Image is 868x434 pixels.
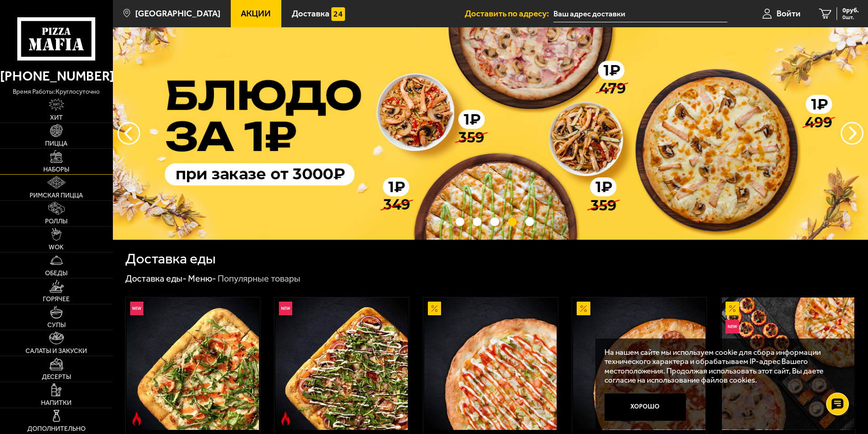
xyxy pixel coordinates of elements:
img: Новинка [279,302,293,315]
img: Акционный [577,302,590,315]
span: Горячее [43,296,70,303]
button: следующий [117,122,140,145]
span: Наборы [43,167,69,173]
img: Новинка [726,320,739,333]
img: Римская с креветками [127,298,259,430]
span: Хит [50,115,63,121]
div: Популярные товары [218,273,300,285]
span: Салаты и закуски [25,348,87,354]
img: Пепперони 25 см (толстое с сыром) [573,298,706,430]
button: предыдущий [841,122,863,145]
span: Пицца [45,141,67,147]
a: Меню- [188,273,216,284]
button: точки переключения [525,217,534,226]
span: Дополнительно [27,426,86,432]
a: АкционныйНовинкаВсё включено [721,298,855,430]
span: WOK [49,244,64,251]
span: Напитки [41,400,71,406]
span: [GEOGRAPHIC_DATA] [135,9,220,18]
input: Ваш адрес доставки [553,5,727,22]
span: Обеды [45,270,67,277]
button: точки переключения [473,217,482,226]
span: Десерты [42,374,71,380]
a: Доставка еды- [125,273,187,284]
img: Острое блюдо [130,412,144,425]
span: Супы [47,322,66,328]
span: Акции [241,9,271,18]
span: 0 руб. [843,7,859,14]
button: точки переключения [508,217,517,226]
img: Острое блюдо [279,412,293,425]
button: Хорошо [604,394,686,421]
a: НовинкаОстрое блюдоРимская с мясным ассорти [274,298,409,430]
span: Доставить по адресу: [465,9,553,18]
img: Всё включено [722,298,854,430]
img: Акционный [726,302,739,315]
img: Римская с мясным ассорти [275,298,408,430]
span: Римская пицца [30,192,83,199]
span: 0 шт. [843,15,859,20]
span: Войти [777,9,801,18]
span: Доставка [292,9,330,18]
a: АкционныйПепперони 25 см (толстое с сыром) [572,298,706,430]
button: точки переключения [456,217,464,226]
img: Акционный [428,302,442,315]
button: точки переключения [490,217,499,226]
img: Новинка [130,302,144,315]
h1: Доставка еды [125,252,216,266]
p: На нашем сайте мы используем cookie для сбора информации технического характера и обрабатываем IP... [604,348,841,385]
a: АкционныйАль-Шам 25 см (тонкое тесто) [423,298,558,430]
span: Роллы [45,218,67,225]
img: 15daf4d41897b9f0e9f617042186c801.svg [331,7,345,21]
a: НовинкаОстрое блюдоРимская с креветками [126,298,260,430]
img: Аль-Шам 25 см (тонкое тесто) [424,298,557,430]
